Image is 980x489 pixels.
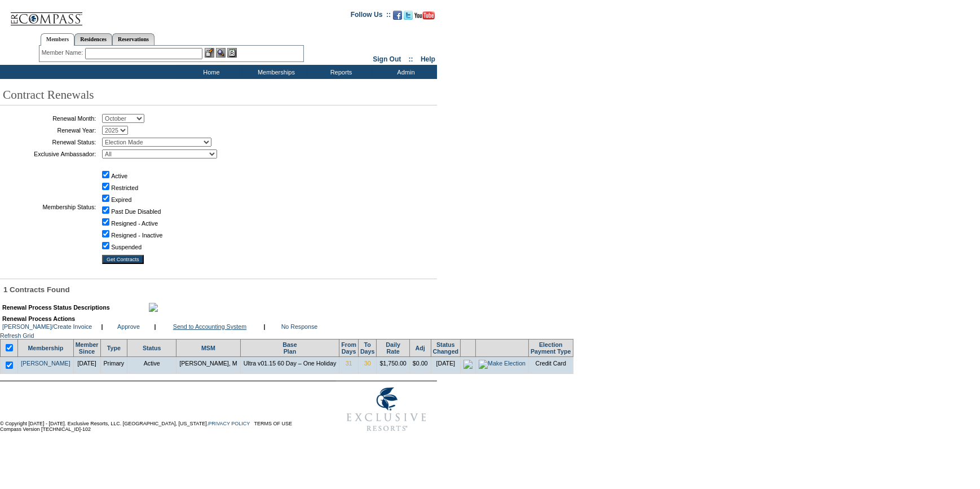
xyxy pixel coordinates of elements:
td: $1,750.00 [377,356,409,373]
img: Compass Home [10,3,83,26]
img: maximize.gif [149,303,158,312]
a: Type [107,345,121,351]
a: Approve [117,323,140,330]
img: Reservations [227,48,237,58]
b: Renewal Process Status Descriptions [2,304,110,311]
img: b_edit.gif [205,48,214,58]
a: Follow us on Twitter [404,14,413,21]
a: Reservations [112,33,154,45]
td: Reports [307,65,372,79]
label: Expired [111,196,131,203]
td: Renewal Year: [3,126,96,135]
a: Membership [28,345,63,351]
img: Follow us on Twitter [404,11,413,20]
b: | [101,323,103,330]
td: Renewal Status: [3,138,96,147]
img: Subscribe to our YouTube Channel [414,11,435,20]
b: | [154,323,156,330]
td: Ultra v01.15 60 Day – One Holiday [240,356,339,373]
a: Become our fan on Facebook [393,14,402,21]
td: [PERSON_NAME], M [176,356,240,373]
td: Memberships [242,65,307,79]
td: [DATE] [73,356,100,373]
td: 31 [339,356,359,373]
img: Exclusive Resorts [336,381,437,438]
a: TERMS OF USE [254,421,293,426]
td: $0.00 [409,356,431,373]
img: icon_electionmade.gif [463,360,473,369]
td: Home [178,65,242,79]
td: Admin [372,65,437,79]
label: Active [111,173,127,179]
td: [DATE] [431,356,461,373]
a: StatusChanged [433,341,459,355]
a: FromDays [341,341,356,355]
td: 30 [358,356,376,373]
a: ElectionPayment Type [531,341,571,355]
a: ToDays [360,341,374,355]
div: Member Name: [42,48,85,58]
span: :: [409,55,413,63]
a: MemberSince [76,341,99,355]
a: Residences [74,33,112,45]
a: No Response [281,323,318,330]
label: Restricted [111,184,138,191]
a: Sign Out [373,55,401,63]
img: View [216,48,226,58]
td: Primary [100,356,127,373]
span: 1 Contracts Found [3,285,70,294]
img: Become our fan on Facebook [393,11,402,20]
a: Adj [416,345,425,351]
a: DailyRate [386,341,400,355]
span: Select/Deselect All [3,346,15,353]
td: Membership Status: [3,161,96,252]
a: Send to Accounting System [173,323,246,330]
td: Follow Us :: [351,10,391,23]
a: Subscribe to our YouTube Channel [414,14,435,21]
td: Credit Card [529,356,573,373]
label: Suspended [111,244,142,250]
a: Members [41,33,75,46]
td: Renewal Month: [3,114,96,123]
label: Resigned - Active [111,220,158,227]
a: MSM [201,345,215,351]
a: [PERSON_NAME] [21,360,70,367]
label: Resigned - Inactive [111,232,162,239]
a: [PERSON_NAME]/Create Invoice [2,323,92,330]
td: Active [127,356,176,373]
td: Exclusive Ambassador: [3,149,96,158]
a: Status [143,345,161,351]
a: BasePlan [282,341,297,355]
input: Get Contracts [102,255,144,264]
label: Past Due Disabled [111,208,161,215]
a: Help [421,55,435,63]
b: | [264,323,266,330]
img: Make Election [479,360,526,369]
a: PRIVACY POLICY [208,421,250,426]
b: Renewal Process Actions [2,315,75,322]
